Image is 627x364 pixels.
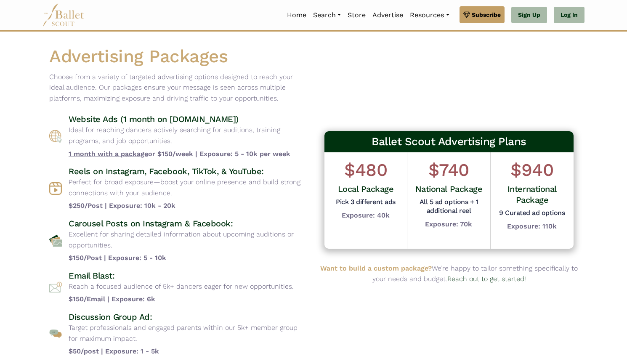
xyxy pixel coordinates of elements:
[69,346,307,357] b: $50/post | Exposure: 1 - 5k
[344,6,369,24] a: Store
[447,275,526,283] a: Reach out to get started!
[414,183,484,194] h4: National Package
[69,270,294,281] h4: Email Blast:
[369,6,406,24] a: Advertise
[336,183,395,194] h4: Local Package
[69,166,307,177] h4: Reels on Instagram, Facebook, TikTok, & YouTube:
[414,159,484,182] h1: $740
[336,198,395,207] h5: Pick 3 different ads
[336,159,395,182] h1: $480
[320,264,432,272] b: Want to build a custom package?
[69,311,307,322] h4: Discussion Group Ad:
[425,220,472,228] b: Exposure: 70k
[472,10,501,19] span: Subscribe
[69,294,294,305] b: $150/Email | Exposure: 6k
[69,218,307,229] h4: Carousel Posts on Instagram & Facebook:
[49,45,307,68] h1: Advertising Packages
[497,159,567,182] h1: $940
[497,183,567,205] h4: International Package
[511,7,547,24] a: Sign Up
[69,229,307,250] p: Excellent for sharing detailed information about upcoming auditions or opportunities.
[69,281,294,292] p: Reach a focused audience of 5k+ dancers eager for new opportunities.
[320,263,578,284] p: We’re happy to tailor something specifically to your needs and budget.
[414,198,484,215] h5: All 5 ad options + 1 additional reel
[406,6,452,24] a: Resources
[69,322,307,344] p: Target professionals and engaged parents within our 5k+ member group for maximum impact.
[507,222,557,230] b: Exposure: 110k
[69,150,148,158] span: 1 month with a package
[69,200,307,211] b: $250/Post | Exposure: 10k - 20k
[69,114,307,125] h4: Website Ads (1 month on [DOMAIN_NAME])
[460,6,505,23] a: Subscribe
[284,6,310,24] a: Home
[342,211,390,219] b: Exposure: 40k
[69,177,307,198] p: Perfect for broad exposure—boost your online presence and build strong connections with your audi...
[69,125,307,146] p: Ideal for reaching dancers actively searching for auditions, training programs, and job opportuni...
[69,149,307,159] b: or $150/week | Exposure: 5 - 10k per week
[69,252,307,263] b: $150/Post | Exposure: 5 - 10k
[554,7,584,24] a: Log In
[463,10,470,19] img: gem.svg
[310,6,344,24] a: Search
[497,209,567,218] h5: 9 Curated ad options
[324,131,574,152] h3: Ballet Scout Advertising Plans
[49,72,307,104] p: Choose from a variety of targeted advertising options designed to reach your ideal audience. Our ...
